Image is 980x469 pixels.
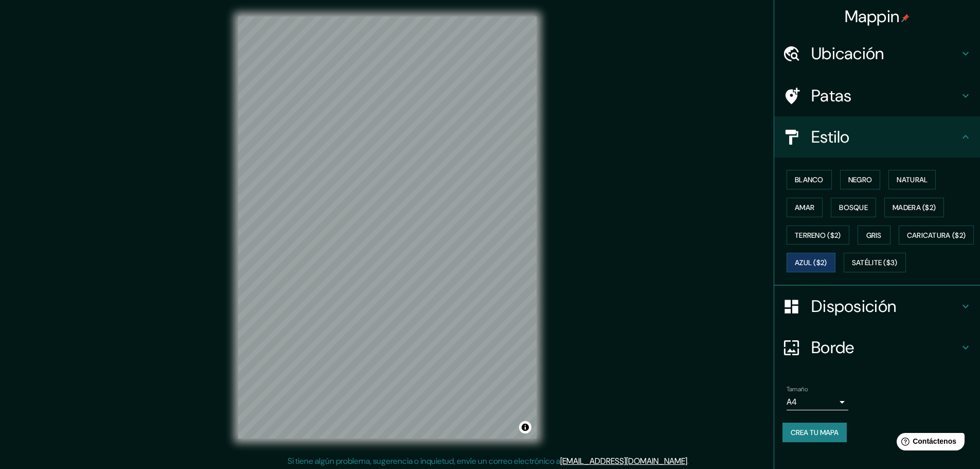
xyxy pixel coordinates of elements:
button: Madera ($2) [884,198,944,217]
img: pin-icon.png [901,14,910,22]
font: Amar [795,203,814,212]
button: Gris [858,225,890,245]
font: Negro [848,175,872,184]
div: Estilo [774,116,980,158]
button: Negro [840,170,881,189]
button: Terreno ($2) [787,225,849,245]
font: Crea tu mapa [791,428,839,437]
a: [EMAIL_ADDRESS][DOMAIN_NAME] [560,456,687,466]
font: Patas [811,85,852,107]
font: Disposición [811,296,896,317]
font: Madera ($2) [893,203,936,212]
font: Bosque [839,203,868,212]
button: Crea tu mapa [782,423,847,442]
iframe: Lanzador de widgets de ayuda [888,429,969,458]
font: Terreno ($2) [795,231,841,240]
font: Caricatura ($2) [907,231,966,240]
div: Disposición [774,286,980,327]
font: Mappin [845,6,900,27]
button: Blanco [787,170,832,189]
font: Estilo [811,126,850,148]
div: Patas [774,75,980,116]
div: Borde [774,327,980,368]
font: Si tiene algún problema, sugerencia o inquietud, envíe un correo electrónico a [288,456,560,466]
button: Bosque [831,198,876,217]
font: Ubicación [811,43,884,64]
font: A4 [787,396,797,407]
canvas: Mapa [238,16,537,439]
button: Amar [787,198,823,217]
div: Ubicación [774,33,980,74]
button: Azul ($2) [787,253,835,272]
button: Caricatura ($2) [899,225,974,245]
font: Natural [897,175,928,184]
button: Satélite ($3) [844,253,906,272]
button: Activar o desactivar atribución [519,421,531,433]
font: . [690,455,692,466]
font: Azul ($2) [795,258,827,268]
font: . [687,456,689,466]
button: Natural [888,170,936,189]
font: Gris [866,231,882,240]
div: A4 [787,394,848,410]
font: Tamaño [787,385,808,393]
font: Blanco [795,175,824,184]
font: . [689,455,690,466]
font: Satélite ($3) [852,258,898,268]
font: Borde [811,337,854,358]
